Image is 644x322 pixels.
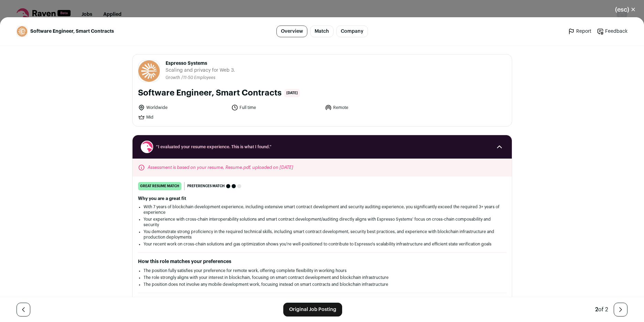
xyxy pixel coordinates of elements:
[138,60,160,82] img: 5ed7d62edd69cb634d2ab94b792442de9a34c5eab272f5782e9170abc6ffe2ff.png
[138,196,506,201] h2: Why you are a great fit
[166,60,235,67] span: Espresso Systems
[156,144,488,150] span: “I evaluated your resume experience. This is what I found.”
[597,28,627,35] a: Feedback
[138,258,506,265] h2: How this role matches your preferences
[30,28,114,35] span: Software Engineer, Smart Contracts
[144,275,501,280] li: The role strongly aligns with your interest in blockchain, focusing on smart contract development...
[138,114,228,121] li: Mid
[144,268,501,273] li: The position fully satisfies your preference for remote work, offering complete flexibility in wo...
[138,104,228,111] li: Worldwide
[568,28,591,35] a: Report
[595,307,598,312] span: 2
[595,305,608,314] div: of 2
[144,204,501,215] li: With 7 years of blockchain development experience, including extensive smart contract development...
[133,159,512,177] div: Assessment is based on your resume, Resume.pdf, uploaded on [DATE]
[166,67,235,74] span: Scaling and privacy for Web 3.
[144,229,501,240] li: You demonstrate strong proficiency in the required technical skills, including smart contract dev...
[336,26,368,37] a: Company
[183,76,215,80] span: 11-50 Employees
[607,2,644,17] button: Close modal
[144,282,501,287] li: The position does not involve any mobile development work, focusing instead on smart contracts an...
[138,88,282,99] h1: Software Engineer, Smart Contracts
[17,26,27,37] img: 5ed7d62edd69cb634d2ab94b792442de9a34c5eab272f5782e9170abc6ffe2ff.png
[187,183,225,190] span: Preferences match
[138,182,181,190] div: great resume match
[325,104,414,111] li: Remote
[231,104,321,111] li: Full time
[284,89,300,97] span: [DATE]
[310,26,334,37] a: Match
[144,241,501,247] li: Your recent work on cross-chain solutions and gas optimization shows you're well-positioned to co...
[166,75,181,80] li: Growth
[144,217,501,228] li: Your experience with cross-chain interoperability solutions and smart contract development/auditi...
[181,75,215,80] li: /
[283,303,342,316] a: Original Job Posting
[276,26,307,37] a: Overview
